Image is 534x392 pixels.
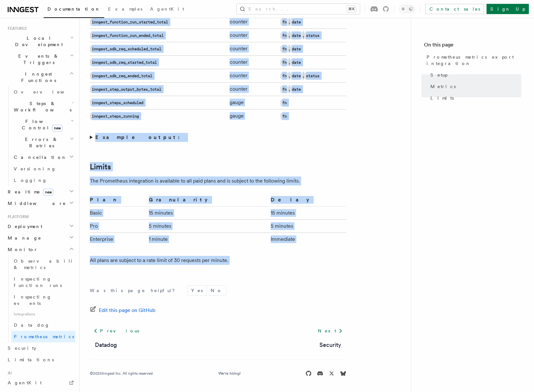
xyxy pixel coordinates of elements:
a: We're hiring! [218,371,241,376]
code: inngest_sdk_req_started_total [90,59,159,66]
span: Versioning [14,166,56,171]
button: Manage [5,232,75,244]
button: Local Development [5,32,75,50]
td: , , [278,29,346,42]
span: Flow Control [11,118,71,131]
td: gauge [227,110,277,123]
code: date [290,32,303,39]
a: Prometheus metrics [11,331,75,342]
td: 15 minutes [146,207,268,220]
button: Realtimenew [5,186,75,198]
code: fn [280,59,289,66]
div: Monitor [5,255,75,342]
span: Metrics [430,83,456,90]
td: 15 minutes [268,207,346,220]
td: Basic [90,207,146,220]
span: Errors & Retries [11,136,70,149]
td: Immediate [268,233,346,246]
button: Cancellation [11,151,75,163]
kbd: ⌘K [347,6,356,12]
span: new [52,125,63,132]
span: Events & Triggers [5,53,70,66]
span: Deployment [5,223,42,230]
a: Security [5,342,75,354]
a: Datadog [95,340,117,349]
span: Datadog [14,323,50,328]
td: 1 minute [146,233,268,246]
span: Inspecting events [14,294,52,306]
button: Search...⌘K [237,4,360,14]
button: Toggle dark mode [399,5,415,13]
span: Integrations [11,309,75,319]
a: AgentKit [146,2,188,17]
span: Edit this page on GitHub [99,306,156,315]
span: Inspecting function runs [14,276,62,288]
td: , [278,56,346,69]
span: Steps & Workflows [11,100,72,113]
p: Was this page helpful? [90,287,179,294]
code: inngest_steps_running [90,113,141,120]
a: AgentKit [5,377,75,388]
span: Prometheus metrics export integration [427,54,521,67]
span: AgentKit [8,380,42,385]
span: new [43,189,54,196]
button: Steps & Workflows [11,98,75,116]
code: date [290,45,303,53]
td: , [278,15,346,29]
a: Security [319,340,341,349]
button: Deployment [5,221,75,232]
a: Next [314,325,346,337]
div: © 2025 Inngest Inc. All rights reserved. [90,371,154,376]
code: status [304,72,321,79]
span: Documentation [47,6,100,12]
a: Overview [11,86,75,98]
td: counter [227,69,277,83]
span: Limitations [8,357,54,362]
button: Errors & Retries [11,134,75,151]
button: No [207,286,226,295]
td: Pro [90,220,146,233]
span: Platform [5,214,29,219]
span: Inngest Functions [5,71,69,84]
code: fn [280,45,289,53]
a: Inspecting function runs [11,273,75,291]
code: inngest_step_output_bytes_total [90,86,163,93]
span: Security [8,346,36,351]
span: Limits [430,95,454,101]
a: Setup [428,69,521,81]
td: counter [227,83,277,96]
span: AgentKit [150,6,184,12]
td: , , [278,69,346,83]
a: Previous [90,325,143,337]
span: Logging [14,178,47,183]
a: Contact sales [425,4,484,14]
a: Observability & metrics [11,255,75,273]
button: Flow Controlnew [11,116,75,134]
button: Inngest Functions [5,68,75,86]
code: inngest_sdk_req_ended_total [90,72,154,79]
code: fn [280,32,289,39]
td: , [278,42,346,56]
code: inngest_sdk_req_scheduled_total [90,45,163,53]
button: Yes [187,286,207,295]
button: Middleware [5,198,75,209]
span: Realtime [5,189,54,195]
td: 5 minutes [146,220,268,233]
code: date [290,72,303,79]
span: Cancellation [11,154,67,160]
code: fn [280,86,289,93]
a: Edit this page on GitHub [90,306,156,315]
strong: Example output: [95,134,183,140]
span: Setup [430,72,447,78]
a: Datadog [11,319,75,331]
a: Examples [104,2,146,17]
span: Features [5,26,27,31]
td: counter [227,29,277,42]
code: fn [280,99,289,106]
button: Monitor [5,244,75,255]
span: Manage [5,235,41,241]
code: fn [280,19,289,26]
h4: On this page [424,41,521,51]
code: date [290,19,303,26]
div: Inngest Functions [5,86,75,186]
